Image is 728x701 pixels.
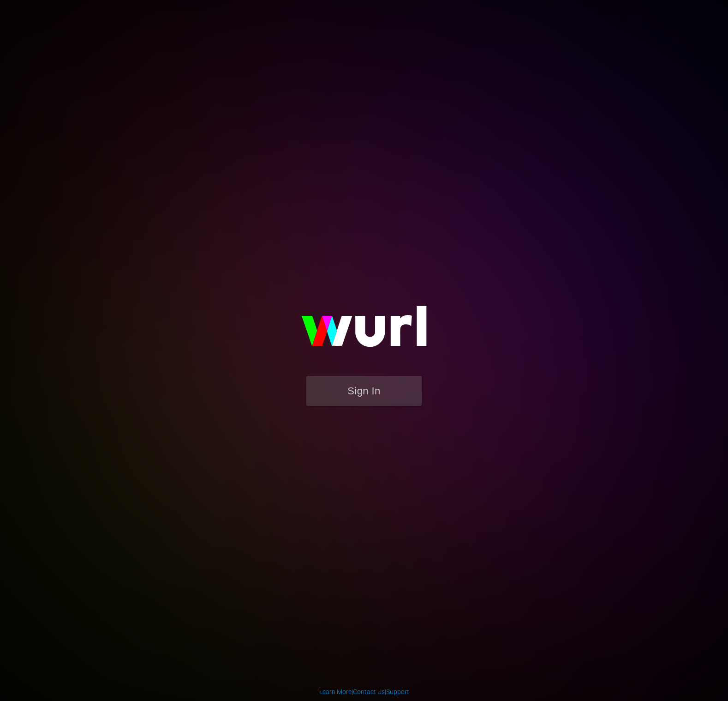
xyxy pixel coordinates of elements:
a: Support [386,688,409,695]
img: wurl-logo-on-black-223613ac3d8ba8fe6dc639794a292ebdb59501304c7dfd60c99c58986ef67473.svg [272,286,456,375]
a: Contact Us [353,688,385,695]
div: | | [319,687,409,696]
a: Learn More [319,688,352,695]
button: Sign In [306,376,422,406]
